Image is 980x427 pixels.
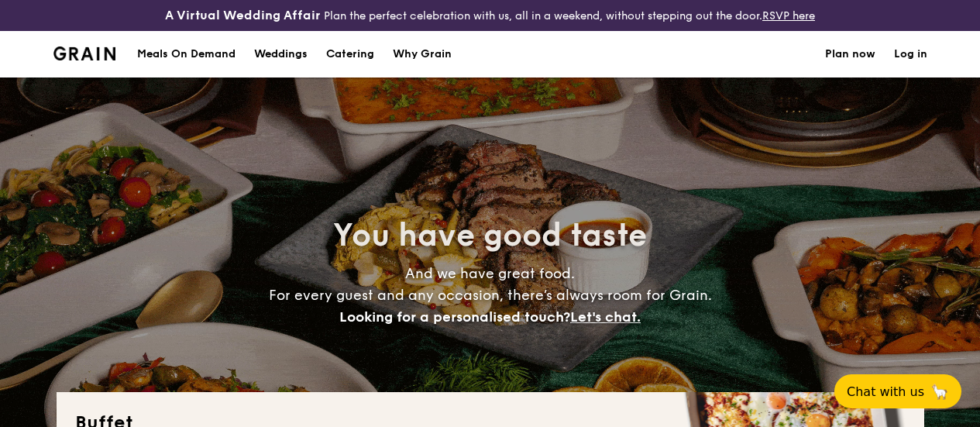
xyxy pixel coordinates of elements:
a: Meals On Demand [128,31,245,77]
div: Weddings [254,31,308,77]
div: Why Grain [393,31,452,77]
a: Why Grain [383,31,461,77]
div: Plan the perfect celebration with us, all in a weekend, without stepping out the door. [163,6,817,25]
a: Catering [317,31,383,77]
span: Chat with us [847,384,924,399]
a: Plan now [825,31,875,77]
a: Log in [894,31,927,77]
button: Chat with us🦙 [834,374,961,408]
h4: A Virtual Wedding Affair [165,6,321,25]
img: Grain [53,46,116,60]
div: Meals On Demand [137,31,236,77]
span: Let's chat. [570,308,641,325]
a: Logotype [53,46,116,60]
h1: Catering [326,31,374,77]
a: RSVP here [762,9,815,22]
a: Weddings [245,31,317,77]
span: 🦙 [930,383,949,401]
